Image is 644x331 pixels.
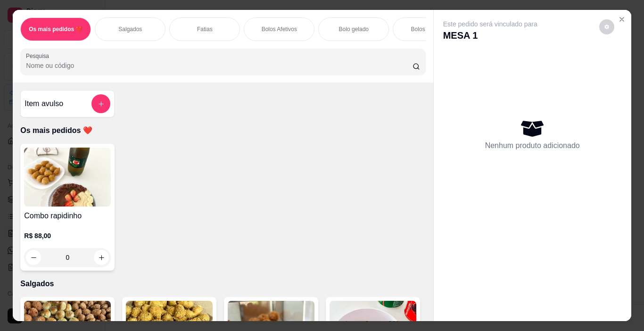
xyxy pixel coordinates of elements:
[91,94,110,113] button: add-separate-item
[25,98,63,109] h4: Item avulso
[443,19,537,29] p: Este pedido será vinculado para
[26,61,413,70] input: Pesquisa
[599,19,614,34] button: decrease-product-quantity
[118,25,142,33] p: Salgados
[20,278,425,290] p: Salgados
[411,25,446,33] p: Bolos no pote
[29,25,83,33] p: Os mais pedidos ❤️
[24,148,111,207] img: product-image
[20,125,425,136] p: Os mais pedidos ❤️
[262,25,297,33] p: Bolos Afetivos
[26,52,52,60] label: Pesquisa
[485,140,580,151] p: Nenhum produto adicionado
[24,210,111,222] h4: Combo rapidinho
[24,231,111,240] p: R$ 88,00
[339,25,369,33] p: Bolo gelado
[443,29,537,42] p: MESA 1
[197,25,213,33] p: Fatias
[614,12,629,27] button: Close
